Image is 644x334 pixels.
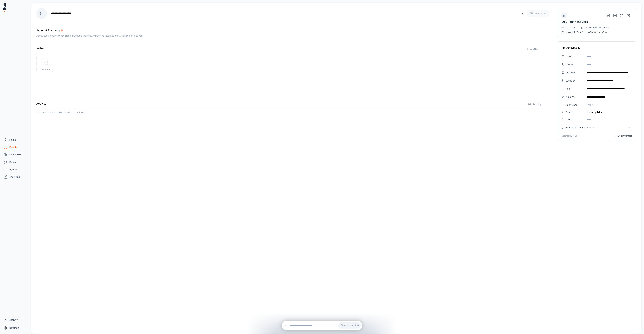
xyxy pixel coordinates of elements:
[565,26,577,29] p: 5001-10000
[587,103,594,107] span: Empty
[9,160,16,164] span: Deals
[2,325,28,331] a: Settings
[2,159,28,165] a: Deals
[36,55,53,72] button: create noteCreate Note
[561,46,632,50] h3: Person Details
[615,133,632,139] button: Enrich Contact
[9,175,20,179] span: Analytics
[40,68,50,71] span: Create Note
[565,30,608,33] p: [GEOGRAPHIC_DATA], [GEOGRAPHIC_DATA]
[566,110,584,114] div: Source
[36,28,60,33] h3: Account Summary
[561,13,567,18] div: D
[2,151,28,158] a: Companies
[9,318,18,322] span: Activity
[9,168,18,171] span: Agents
[566,63,584,66] div: Phone
[566,95,584,99] div: Industry
[2,144,28,151] a: People
[36,110,544,114] p: No interactions found with this contact yet.
[3,3,6,12] img: Item Brain Logo
[566,71,584,74] div: LinkedIn
[522,101,544,108] button: Add Activity
[2,316,28,323] a: Activity
[36,102,46,106] h3: Activity
[9,326,19,330] span: Settings
[566,79,584,83] div: Location
[566,87,584,91] div: Role
[566,55,584,58] div: Email
[566,103,584,107] div: User Since
[36,46,44,50] h3: Notes
[2,136,28,143] a: Home
[2,166,28,173] a: Agents
[561,20,588,24] a: Duly Health and Care
[9,153,22,156] span: Companies
[41,58,49,65] img: create note
[9,138,16,141] span: Home
[561,135,577,137] p: Updated: [DATE]
[36,34,544,38] div: Account summary is unavailable because there have been no interactions with this contact yet.
[344,324,359,327] span: Continue Chat
[282,321,362,330] div: Continue Chat
[585,26,609,29] p: Hospitals and Health Care
[338,322,361,329] button: Continue Chat
[526,47,541,51] div: Add Note
[9,146,17,149] span: People
[2,173,28,180] a: Analytics
[36,8,47,19] div: C
[524,46,544,52] button: Add Note
[566,118,587,121] div: Branch
[585,102,632,108] button: Empty
[585,110,632,114] span: Manually Added
[566,126,587,129] div: Branch Locations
